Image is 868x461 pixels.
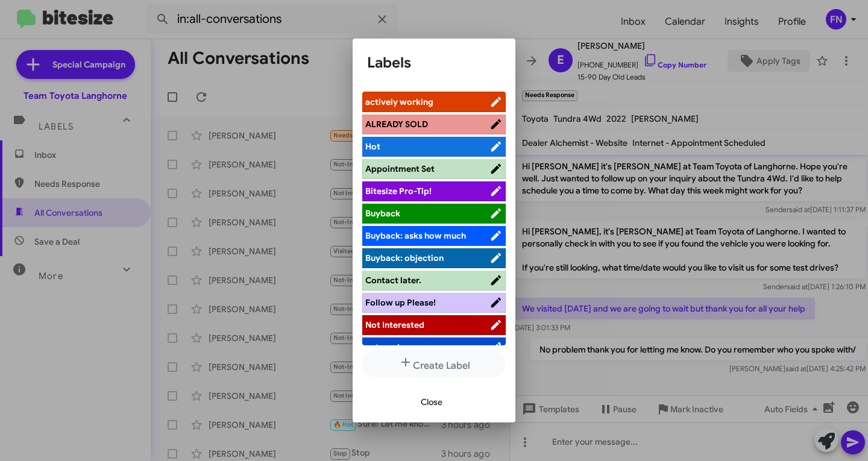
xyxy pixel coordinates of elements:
span: Hot [365,141,380,152]
span: ALREADY SOLD [365,119,428,130]
button: Close [411,391,452,413]
span: Appointment Set [365,163,435,174]
span: Bitesize Pro-Tip! [365,186,432,196]
span: actively working [365,96,433,107]
span: Close [421,391,442,413]
span: Buyback [365,208,400,219]
h1: Labels [367,53,501,72]
button: Create Label [362,350,506,377]
span: Follow up Please! [365,297,436,308]
span: Contact later. [365,275,421,286]
span: Buyback: objection [365,252,444,263]
span: not ready [365,342,404,353]
span: Not Interested [365,319,424,330]
span: Buyback: asks how much [365,230,466,241]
